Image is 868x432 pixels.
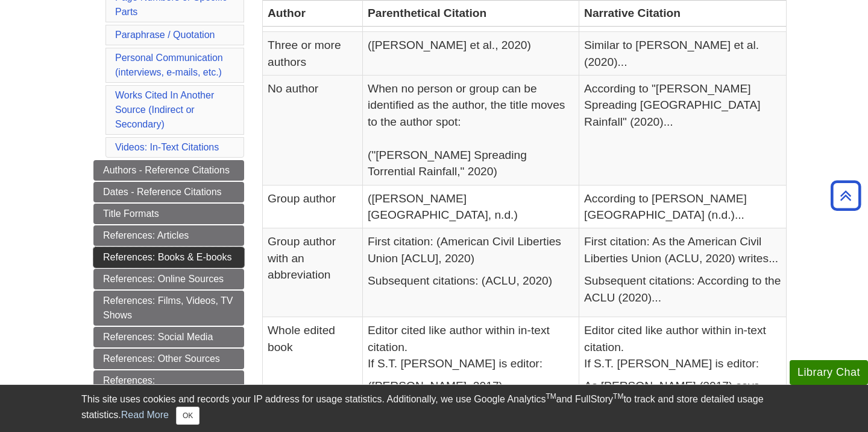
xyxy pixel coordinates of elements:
[613,392,623,401] sup: TM
[176,407,200,425] button: Close
[826,187,865,204] a: Back to Top
[363,32,579,76] td: ([PERSON_NAME] et al., 2020)
[93,291,244,326] a: References: Films, Videos, TV Shows
[93,370,244,405] a: References: Secondary/Indirect Sources
[368,322,574,372] p: Editor cited like author within in-text citation. If S.T. [PERSON_NAME] is editor:
[584,233,781,266] p: First citation: As the American Civil Liberties Union (ACLU, 2020) writes...
[93,247,244,268] a: References: Books & E-books
[579,185,787,228] td: According to [PERSON_NAME][GEOGRAPHIC_DATA] (n.d.)...
[546,392,556,401] sup: TM
[115,142,219,152] a: Videos: In-Text Citations
[93,349,244,369] a: References: Other Sources
[115,90,214,129] a: Works Cited In Another Source (Indirect or Secondary)
[363,185,579,228] td: ([PERSON_NAME][GEOGRAPHIC_DATA], n.d.)
[93,225,244,246] a: References: Articles
[263,32,363,76] td: Three or more authors
[263,76,363,185] td: No author
[93,204,244,224] a: Title Formats
[263,185,363,228] td: Group author
[121,410,169,420] a: Read More
[368,272,574,289] p: Subsequent citations: (ACLU, 2020)
[368,378,574,394] p: ([PERSON_NAME], 2017)
[584,378,781,394] p: As [PERSON_NAME] (2017) says...
[93,327,244,347] a: References: Social Media
[790,360,868,385] button: Library Chat
[93,160,244,181] a: Authors - Reference Citations
[93,269,244,289] a: References: Online Sources
[81,392,787,425] div: This site uses cookies and records your IP address for usage statistics. Additionally, we use Goo...
[115,53,223,77] a: Personal Communication(interviews, e-mails, etc.)
[263,228,363,317] td: Group author with an abbreviation
[363,76,579,185] td: When no person or group can be identified as the author, the title moves to the author spot: ("[P...
[115,30,215,40] a: Paraphrase / Quotation
[368,233,574,266] p: First citation: (American Civil Liberties Union [ACLU], 2020)
[584,272,781,306] p: Subsequent citations: According to the ACLU (2020)...
[579,76,787,185] td: According to "[PERSON_NAME] Spreading [GEOGRAPHIC_DATA] Rainfall" (2020)...
[584,322,781,372] p: Editor cited like author within in-text citation. If S.T. [PERSON_NAME] is editor:
[93,182,244,202] a: Dates - Reference Citations
[579,32,787,76] td: Similar to [PERSON_NAME] et al. (2020)...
